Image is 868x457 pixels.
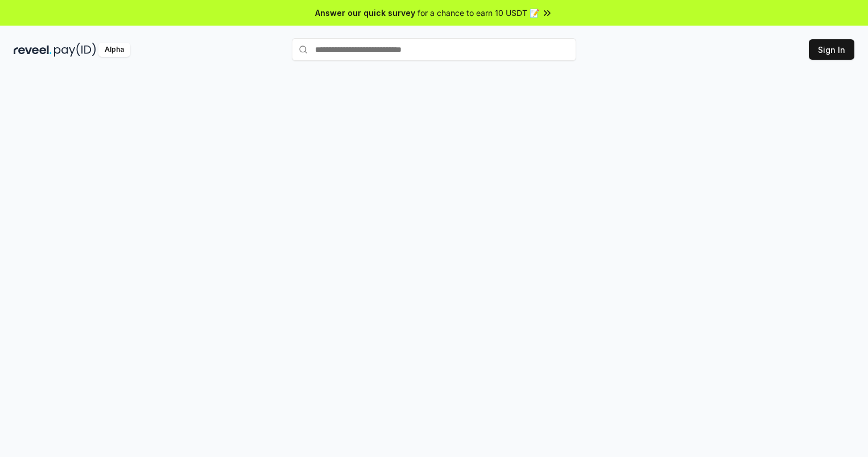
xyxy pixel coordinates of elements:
img: pay_id [54,43,96,57]
span: Answer our quick survey [315,7,415,19]
button: Sign In [809,39,854,60]
span: for a chance to earn 10 USDT 📝 [418,7,539,19]
img: reveel_dark [14,43,52,57]
div: Alpha [98,43,130,57]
